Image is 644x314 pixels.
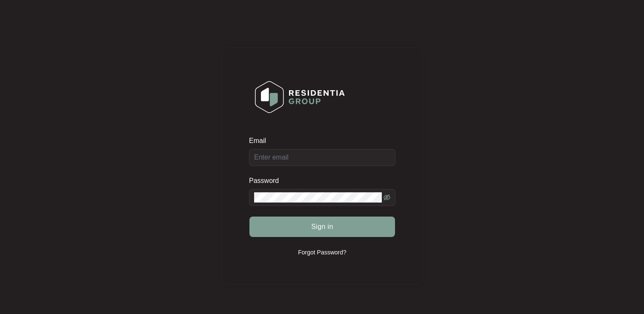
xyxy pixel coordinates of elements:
[249,137,272,145] label: Email
[249,177,285,185] label: Password
[311,222,333,232] span: Sign in
[249,149,395,166] input: Email
[384,194,390,201] span: eye-invisible
[249,217,395,237] button: Sign in
[249,75,350,119] img: Login Logo
[254,192,382,203] input: Password
[298,248,346,257] p: Forgot Password?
